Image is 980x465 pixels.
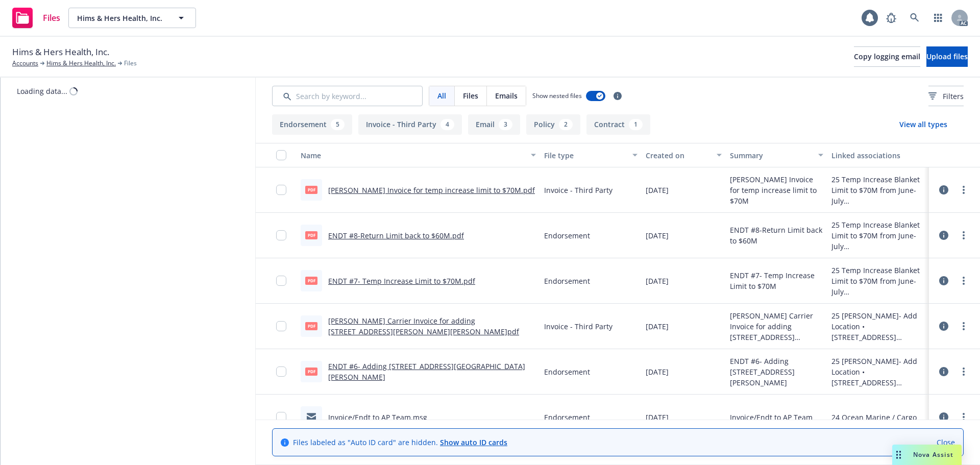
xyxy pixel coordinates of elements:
[958,411,970,423] a: more
[827,143,929,167] button: Linked associations
[17,86,67,96] div: Loading data...
[12,59,38,68] a: Accounts
[937,437,955,448] a: Close
[276,366,286,377] input: Toggle Row Selected
[544,366,590,377] span: Endorsement
[328,412,427,422] a: Invoice/Endt to AP Team.msg
[958,320,970,332] a: more
[293,437,507,448] span: Files labeled as "Auto ID card" are hidden.
[559,119,573,130] div: 2
[272,86,423,106] input: Search by keyword...
[276,150,286,160] input: Select all
[913,450,953,459] span: Nova Assist
[892,445,962,465] button: Nova Assist
[440,119,454,130] div: 4
[958,365,970,378] a: more
[440,437,507,447] a: Show auto ID cards
[305,277,317,284] span: pdf
[730,412,813,423] span: Invoice/Endt to AP Team
[881,8,901,28] a: Report a Bug
[544,276,590,286] span: Endorsement
[831,265,925,297] div: 25 Temp Increase Blanket Limit to $70M from June-July
[646,366,669,377] span: [DATE]
[730,174,823,206] span: [PERSON_NAME] Invoice for temp increase limit to $70M
[328,361,525,382] a: ENDT #6- Adding [STREET_ADDRESS][GEOGRAPHIC_DATA][PERSON_NAME]
[358,114,462,135] button: Invoice - Third Party
[544,230,590,241] span: Endorsement
[854,52,920,61] span: Copy logging email
[730,225,823,246] span: ENDT #8-Return Limit back to $60M
[646,412,669,423] span: [DATE]
[499,119,512,130] div: 3
[831,219,925,252] div: 25 Temp Increase Blanket Limit to $70M from June-July
[77,13,165,23] span: Hims & Hers Health, Inc.
[958,184,970,196] a: more
[730,270,823,291] span: ENDT #7- Temp Increase Limit to $70M
[305,322,317,330] span: pdf
[46,59,116,68] a: Hims & Hers Health, Inc.
[328,276,475,286] a: ENDT #7- Temp Increase Limit to $70M.pdf
[276,321,286,331] input: Toggle Row Selected
[468,114,520,135] button: Email
[730,310,823,342] span: [PERSON_NAME] Carrier Invoice for adding [STREET_ADDRESS][PERSON_NAME][PERSON_NAME]
[463,90,478,101] span: Files
[926,52,968,61] span: Upload files
[928,86,964,106] button: Filters
[328,185,535,195] a: [PERSON_NAME] Invoice for temp increase limit to $70M.pdf
[586,114,650,135] button: Contract
[276,230,286,240] input: Toggle Row Selected
[646,321,669,332] span: [DATE]
[730,356,823,388] span: ENDT #6- Adding [STREET_ADDRESS][PERSON_NAME]
[831,412,917,423] div: 24 Ocean Marine / Cargo
[8,4,64,32] a: Files
[540,143,642,167] button: File type
[646,276,669,286] span: [DATE]
[437,90,446,101] span: All
[646,150,711,161] div: Created on
[958,275,970,287] a: more
[276,276,286,286] input: Toggle Row Selected
[276,412,286,422] input: Toggle Row Selected
[297,143,540,167] button: Name
[726,143,827,167] button: Summary
[904,8,925,28] a: Search
[892,445,905,465] div: Drag to move
[831,174,925,206] div: 25 Temp Increase Blanket Limit to $70M from June-July
[544,321,612,332] span: Invoice - Third Party
[328,231,464,240] a: ENDT #8-Return Limit back to $60M.pdf
[883,114,964,135] button: View all types
[544,185,612,195] span: Invoice - Third Party
[831,150,925,161] div: Linked associations
[331,119,345,130] div: 5
[305,368,317,375] span: pdf
[12,45,109,59] span: Hims & Hers Health, Inc.
[305,231,317,239] span: pdf
[943,91,964,102] span: Filters
[305,186,317,193] span: pdf
[43,14,60,22] span: Files
[831,356,925,388] div: 25 [PERSON_NAME]- Add Location • [STREET_ADDRESS][PERSON_NAME] - $750,000
[926,46,968,67] button: Upload files
[124,59,137,68] span: Files
[495,90,518,101] span: Emails
[646,185,669,195] span: [DATE]
[928,8,948,28] a: Switch app
[646,230,669,241] span: [DATE]
[642,143,726,167] button: Created on
[532,91,582,100] span: Show nested files
[272,114,352,135] button: Endorsement
[629,119,643,130] div: 1
[958,229,970,241] a: more
[276,185,286,195] input: Toggle Row Selected
[544,150,626,161] div: File type
[68,8,196,28] button: Hims & Hers Health, Inc.
[526,114,580,135] button: Policy
[831,310,925,342] div: 25 [PERSON_NAME]- Add Location • [STREET_ADDRESS][PERSON_NAME] - $750,000
[328,316,519,336] a: [PERSON_NAME] Carrier Invoice for adding [STREET_ADDRESS][PERSON_NAME][PERSON_NAME]pdf
[854,46,920,67] button: Copy logging email
[730,150,812,161] div: Summary
[301,150,525,161] div: Name
[928,91,964,102] span: Filters
[544,412,590,423] span: Endorsement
